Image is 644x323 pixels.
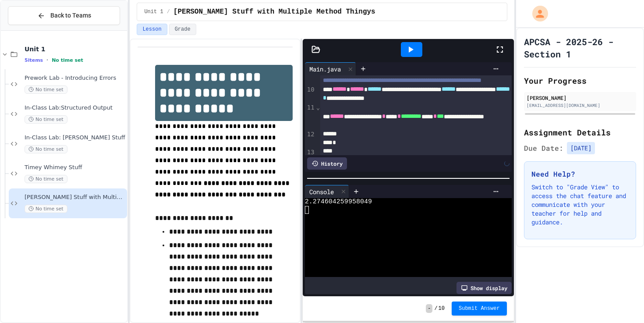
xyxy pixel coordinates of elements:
h1: APCSA - 2025-26 - Section 1 [524,35,636,60]
span: Unit 1 [25,45,125,53]
div: 12 [305,130,316,148]
div: 11 [305,103,316,130]
p: Switch to "Grade View" to access the chat feature and communicate with your teacher for help and ... [531,183,629,227]
span: 2.274604259958049 [305,198,372,206]
span: In-Class Lab: [PERSON_NAME] Stuff [25,134,125,142]
button: Grade [169,24,196,35]
div: 10 [305,85,316,103]
span: • [46,57,48,64]
div: [EMAIL_ADDRESS][DOMAIN_NAME] [527,102,633,109]
div: Console [305,187,338,196]
h2: Your Progress [524,75,636,87]
span: No time set [52,57,83,63]
h3: Need Help? [531,169,629,179]
span: / [167,8,170,15]
span: Timey Whimey Stuff [25,164,125,171]
span: [DATE] [567,142,595,154]
span: / [434,305,437,312]
span: Back to Teams [50,11,91,20]
span: No time set [25,115,67,124]
div: Console [305,185,349,198]
div: Main.java [305,62,356,75]
span: No time set [25,205,67,213]
span: Unit 1 [144,8,163,15]
span: No time set [25,175,67,183]
span: 10 [439,305,445,312]
div: Main.java [305,64,345,74]
div: 9 [305,67,316,85]
span: Prework Lab - Introducing Errors [25,75,125,82]
span: Submit Answer [459,305,500,312]
h2: Assignment Details [524,126,636,138]
span: In-Class Lab:Structured Output [25,104,125,112]
div: My Account [523,4,550,24]
div: [PERSON_NAME] [527,94,633,102]
div: 13 [305,148,316,157]
span: No time set [25,145,67,153]
span: [PERSON_NAME] Stuff with Multiple Method Thingys [25,194,125,201]
button: Lesson [137,24,167,35]
div: History [307,157,347,170]
button: Submit Answer [452,302,507,316]
div: Show display [456,282,512,294]
span: Mathy Stuff with Multiple Method Thingys [173,7,375,17]
span: - [426,304,432,313]
span: 5 items [25,57,43,63]
button: Back to Teams [8,6,120,25]
span: No time set [25,85,67,94]
span: Fold line [316,104,320,111]
span: Due Date: [524,143,563,153]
